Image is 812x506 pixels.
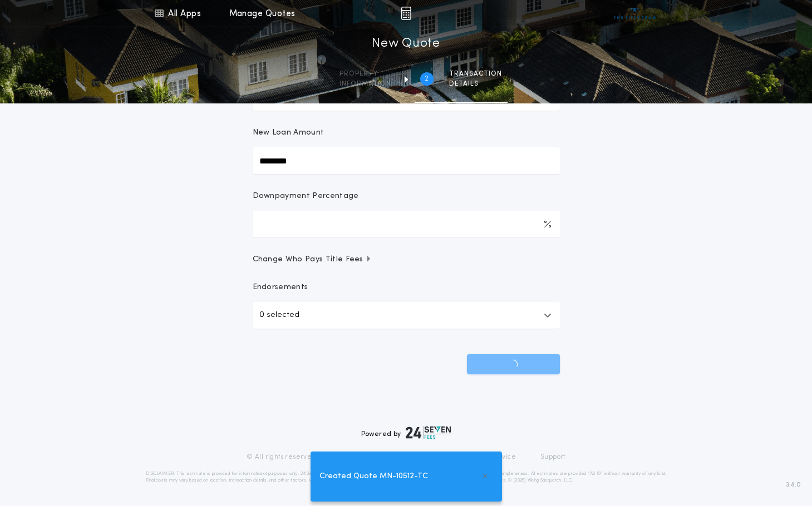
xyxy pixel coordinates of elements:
[425,75,429,83] h2: 2
[406,426,451,439] img: logo
[449,70,502,78] span: Transaction
[259,309,299,322] p: 0 selected
[253,211,560,237] input: Downpayment Percentage
[614,8,656,19] img: vs-icon
[339,80,391,88] span: information
[253,254,372,265] span: Change Who Pays Title Fees
[319,470,428,483] span: Created Quote MN-10512-TC
[253,282,560,293] p: Endorsements
[253,254,560,265] button: Change Who Pays Title Fees
[449,80,502,88] span: details
[372,35,440,53] h1: New Quote
[401,7,411,20] img: img
[361,426,451,439] div: Powered by
[339,70,391,78] span: Property
[253,191,359,202] p: Downpayment Percentage
[253,147,560,174] input: New Loan Amount
[253,127,324,138] p: New Loan Amount
[253,302,560,329] button: 0 selected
